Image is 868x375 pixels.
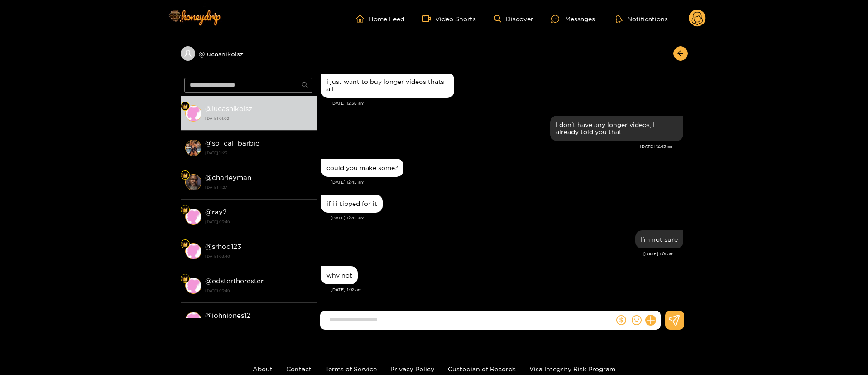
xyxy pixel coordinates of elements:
a: Terms of Service [325,365,377,372]
button: dollar [614,313,628,327]
div: [DATE] 12:45 am [331,179,683,185]
a: Custodian of Records [448,365,516,372]
div: @lucasnikolsz [181,46,317,61]
span: search [302,82,308,89]
div: Aug. 25, 1:01 am [635,230,683,248]
strong: [DATE] 03:40 [205,218,312,226]
button: arrow-left [673,46,688,61]
img: conversation [185,174,201,190]
a: Contact [286,365,312,372]
strong: [DATE] 03:40 [205,287,312,295]
img: conversation [185,209,201,225]
img: conversation [185,278,201,294]
div: Aug. 25, 12:43 am [550,116,683,141]
img: conversation [185,105,201,122]
img: Fan Level [182,207,188,213]
a: Home Feed [356,15,404,23]
strong: [DATE] 03:40 [205,252,312,260]
div: could you make some? [326,164,398,171]
button: search [298,78,312,93]
span: video-camera [422,15,435,23]
div: if i i tipped for it [326,200,377,207]
strong: @ srhod123 [205,243,241,250]
a: Discover [494,15,533,23]
strong: @ so_cal_barbie [205,139,259,147]
span: smile [632,315,642,325]
a: Visa Integrity Risk Program [529,365,615,372]
div: I don't have any longer videos, I already told you that [556,121,678,136]
strong: @ edstertherester [205,277,264,285]
button: Notifications [613,14,671,23]
div: I'm not sure [641,236,678,243]
span: user [184,49,192,58]
div: [DATE] 1:02 am [331,287,683,293]
img: Fan Level [182,276,188,282]
a: Video Shorts [422,15,476,23]
div: [DATE] 1:01 am [321,251,674,257]
strong: @ johnjones12 [205,312,250,319]
span: home [356,15,369,23]
div: Aug. 25, 12:38 am [321,73,454,98]
strong: @ lucasnikolsz [205,105,252,112]
strong: @ ray2 [205,208,227,216]
a: About [253,365,273,372]
strong: [DATE] 11:23 [205,149,312,157]
div: Aug. 25, 1:02 am [321,266,358,284]
div: i just want to buy longer videos thats all [326,78,449,93]
img: conversation [185,243,201,259]
div: Aug. 25, 12:45 am [321,159,403,177]
div: why not [326,272,352,279]
strong: @ charleyman [205,174,251,181]
div: Messages [551,14,595,24]
div: [DATE] 12:38 am [331,100,683,107]
strong: [DATE] 11:27 [205,183,312,191]
img: conversation [185,140,201,156]
div: Aug. 25, 12:45 am [321,195,383,213]
img: conversation [185,312,201,328]
div: [DATE] 12:45 am [331,215,683,221]
span: dollar [616,315,626,325]
a: Privacy Policy [390,365,434,372]
strong: [DATE] 01:02 [205,114,312,122]
img: Fan Level [182,242,188,247]
div: [DATE] 12:43 am [321,143,674,150]
span: arrow-left [677,50,684,58]
img: Fan Level [182,173,188,178]
img: Fan Level [182,104,188,109]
